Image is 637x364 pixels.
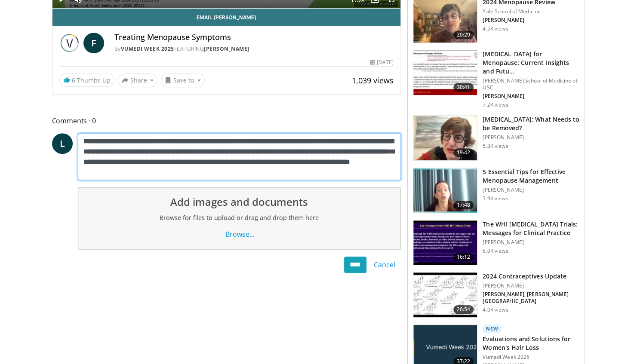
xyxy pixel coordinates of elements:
h3: 2024 Contraceptives Update [483,272,579,281]
img: Vumedi Week 2025 [59,33,80,53]
h3: Evaluations and Solutions for Women's Hair Loss [483,335,579,352]
button: Save to [161,73,205,87]
p: Vumedi Week 2025 [483,354,579,361]
span: 16:12 [453,253,474,261]
a: Browse... [218,226,260,242]
h1: Add images and documents [85,194,394,210]
a: Cancel [368,257,401,273]
p: [PERSON_NAME] [483,282,579,289]
p: [PERSON_NAME] [483,93,579,100]
div: [DATE] [370,58,394,66]
div: By FEATURING [114,45,394,53]
p: 7.2K views [483,101,508,108]
p: 4.0K views [483,306,508,313]
a: 6 Thumbs Up [59,73,114,87]
span: Comments 0 [52,115,401,126]
p: 4.5K views [483,25,508,32]
img: 9de4b1b8-bdfa-4d03-8ca5-60c37705ef28.150x105_q85_crop-smart_upscale.jpg [413,272,477,317]
p: New [483,324,502,333]
span: 30:41 [453,83,474,92]
p: [PERSON_NAME] [483,134,579,141]
img: 6839e091-2cdb-4894-b49b-01b874b873c4.150x105_q85_crop-smart_upscale.jpg [413,168,477,213]
span: 26:54 [453,305,474,314]
a: Email [PERSON_NAME] [52,9,401,26]
a: L [52,133,73,154]
p: Yale School of Medicine [483,8,555,15]
h3: [MEDICAL_DATA]: What Needs to be Removed? [483,115,579,132]
h4: Treating Menopause Symptoms [114,33,394,42]
h3: The WHI [MEDICAL_DATA] Trials: Messages for Clinical Practice [483,220,579,237]
span: 6 [72,76,75,84]
a: 16:12 The WHI [MEDICAL_DATA] Trials: Messages for Clinical Practice [PERSON_NAME] 6.0K views [413,220,579,266]
span: 19:42 [453,148,474,157]
a: 30:41 [MEDICAL_DATA] for Menopause: Current Insights and Futu… [PERSON_NAME] School of Medicine o... [413,50,579,108]
p: [PERSON_NAME] [483,187,579,193]
h3: [MEDICAL_DATA] for Menopause: Current Insights and Futu… [483,50,579,76]
h2: Browse for files to upload or drag and drop them here [85,213,394,223]
a: [PERSON_NAME] [204,45,249,52]
span: 17:48 [453,201,474,209]
a: 19:42 [MEDICAL_DATA]: What Needs to be Removed? [PERSON_NAME] 5.3K views [413,115,579,161]
p: 6.0K views [483,248,508,254]
a: F [83,33,104,53]
p: [PERSON_NAME], [PERSON_NAME][GEOGRAPHIC_DATA] [483,291,579,305]
p: [PERSON_NAME] [483,17,555,24]
p: [PERSON_NAME] [483,239,579,246]
a: Vumedi Week 2025 [121,45,174,52]
button: Share [118,73,158,87]
img: 532cbc20-ffc3-4bbe-9091-e962fdb15cb8.150x105_q85_crop-smart_upscale.jpg [413,220,477,265]
a: 26:54 2024 Contraceptives Update [PERSON_NAME] [PERSON_NAME], [PERSON_NAME][GEOGRAPHIC_DATA] 4.0K... [413,272,579,318]
img: 4d0a4bbe-a17a-46ab-a4ad-f5554927e0d3.150x105_q85_crop-smart_upscale.jpg [413,116,477,160]
h3: 5 Essential Tips for Effective Menopause Management [483,168,579,185]
a: 17:48 5 Essential Tips for Effective Menopause Management [PERSON_NAME] 3.9K views [413,168,579,213]
p: [PERSON_NAME] School of Medicine of USC [483,77,579,91]
p: 3.9K views [483,195,508,202]
span: 20:29 [453,31,474,39]
span: 1,039 views [352,75,394,86]
p: 5.3K views [483,143,508,150]
img: 47271b8a-94f4-49c8-b914-2a3d3af03a9e.150x105_q85_crop-smart_upscale.jpg [413,50,477,95]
